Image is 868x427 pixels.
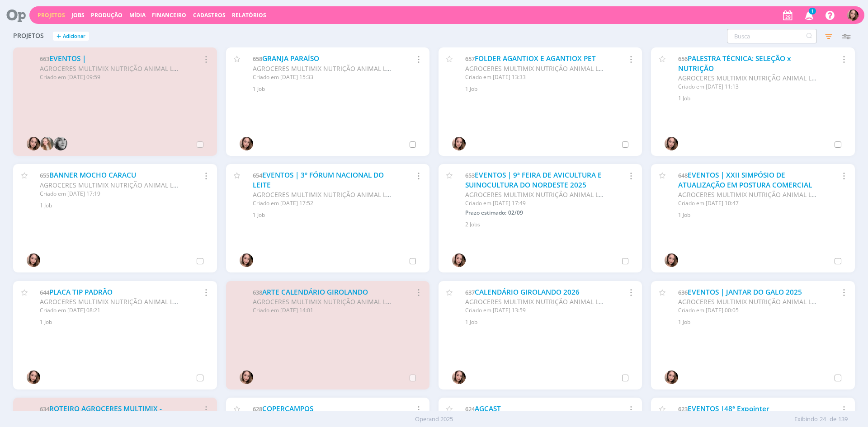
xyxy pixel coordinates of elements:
[678,170,812,190] a: EVENTOS | XXII SIMPÓSIO DE ATUALIZAÇÃO EM POSTURA COMERCIAL
[253,211,419,219] div: 1 Job
[253,190,400,199] span: AGROCERES MULTIMIX NUTRIÇÃO ANIMAL LTDA.
[452,253,466,267] img: T
[38,11,65,19] a: Projetos
[49,54,86,63] a: EVENTOS |
[475,54,596,63] a: FOLDER AGANTIOX E AGANTIOX PET
[40,288,49,296] span: 644
[465,190,613,199] span: AGROCERES MULTIMIX NUTRIÇÃO ANIMAL LTDA.
[240,253,253,267] img: T
[465,73,604,81] div: Criado em [DATE] 13:33
[40,202,206,210] div: 1 Job
[830,415,836,424] span: de
[465,170,602,190] a: EVENTOS | 9ª FEIRA DE AVICULTURA E SUINOCULTURA DO NORDESTE 2025
[688,404,769,413] a: EVENTOS |48ª Expointer
[465,209,506,216] span: Prazo estimado:
[678,55,688,63] span: 656
[727,29,817,43] input: Busca
[13,32,44,40] span: Projetos
[63,33,85,39] span: Adicionar
[27,253,40,267] img: T
[127,12,148,19] button: Mídia
[40,171,49,179] span: 655
[49,287,113,297] a: PLACA TIP PADRÃO
[232,11,266,19] a: Relatórios
[40,306,179,314] div: Criado em [DATE] 08:21
[152,11,186,19] a: Financeiro
[40,137,54,150] img: G
[40,318,206,326] div: 1 Job
[665,253,678,267] img: T
[465,221,631,229] div: 2 Jobs
[465,85,631,93] div: 1 Job
[253,64,400,73] span: AGROCERES MULTIMIX NUTRIÇÃO ANIMAL LTDA.
[688,287,802,297] a: EVENTOS | JANTAR DO GALO 2025
[40,64,187,73] span: AGROCERES MULTIMIX NUTRIÇÃO ANIMAL LTDA.
[253,170,384,190] a: EVENTOS | 3º FÓRUM NACIONAL DO LEITE
[847,9,859,21] img: T
[508,209,523,216] span: 02/09
[678,318,844,326] div: 1 Job
[253,297,400,306] span: AGROCERES MULTIMIX NUTRIÇÃO ANIMAL LTDA.
[88,12,125,19] button: Produção
[262,54,319,63] a: GRANJA PARAÍSO
[253,55,262,63] span: 658
[465,55,475,63] span: 657
[665,137,678,150] img: T
[49,170,136,180] a: BANNER MOCHO CARACU
[229,12,269,19] button: Relatórios
[475,404,501,413] a: AGCAST
[40,297,187,306] span: AGROCERES MULTIMIX NUTRIÇÃO ANIMAL LTDA.
[838,415,848,424] span: 139
[40,405,49,413] span: 634
[129,11,146,19] a: Mídia
[678,94,844,103] div: 1 Job
[253,288,262,296] span: 638
[665,371,678,384] img: T
[190,12,228,19] button: Cadastros
[678,74,826,82] span: AGROCERES MULTIMIX NUTRIÇÃO ANIMAL LTDA.
[678,199,817,207] div: Criado em [DATE] 10:47
[262,287,368,297] a: ARTE CALENDÁRIO GIROLANDO
[794,415,818,424] span: Exibindo
[262,404,313,413] a: COPERCAMPOS
[452,137,466,150] img: T
[809,8,816,14] span: 1
[54,137,67,150] img: J
[678,83,817,91] div: Criado em [DATE] 11:13
[678,297,826,306] span: AGROCERES MULTIMIX NUTRIÇÃO ANIMAL LTDA.
[452,371,466,384] img: T
[820,415,826,424] span: 24
[678,171,688,179] span: 648
[465,288,475,296] span: 637
[149,12,189,19] button: Financeiro
[253,199,392,207] div: Criado em [DATE] 17:52
[253,306,392,314] div: Criado em [DATE] 14:01
[69,12,87,19] button: Jobs
[253,405,262,413] span: 628
[57,32,61,41] span: +
[465,318,631,326] div: 1 Job
[40,181,187,189] span: AGROCERES MULTIMIX NUTRIÇÃO ANIMAL LTDA.
[465,405,475,413] span: 624
[465,297,613,306] span: AGROCERES MULTIMIX NUTRIÇÃO ANIMAL LTDA.
[475,287,580,297] a: CALENDÁRIO GIROLANDO 2026
[240,137,253,150] img: T
[253,73,392,81] div: Criado em [DATE] 15:33
[40,55,49,63] span: 663
[240,371,253,384] img: T
[40,73,179,81] div: Criado em [DATE] 09:59
[193,11,226,19] span: Cadastros
[678,54,791,73] a: PALESTRA TÉCNICA: SELEÇÃO x NUTRIÇÃO
[253,171,262,179] span: 654
[27,371,40,384] img: T
[847,7,859,23] button: T
[465,199,604,207] div: Criado em [DATE] 17:49
[678,306,817,314] div: Criado em [DATE] 00:05
[678,405,688,413] span: 623
[678,190,826,199] span: AGROCERES MULTIMIX NUTRIÇÃO ANIMAL LTDA.
[71,11,85,19] a: Jobs
[465,64,613,73] span: AGROCERES MULTIMIX NUTRIÇÃO ANIMAL LTDA.
[40,190,179,198] div: Criado em [DATE] 17:19
[465,171,475,179] span: 653
[35,12,68,19] button: Projetos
